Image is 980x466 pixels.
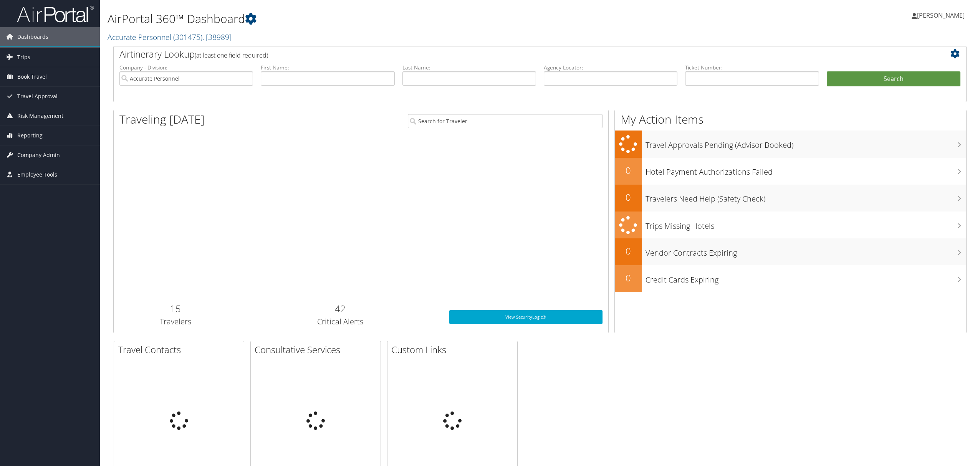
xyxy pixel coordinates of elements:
[827,71,960,87] button: Search
[449,310,603,324] a: View SecurityLogic®
[615,158,966,185] a: 0Hotel Payment Authorizations Failed
[195,51,268,59] span: (at least one field required)
[17,126,43,145] span: Reporting
[261,64,394,71] label: First Name:
[119,302,232,315] h2: 15
[615,164,642,177] h2: 0
[17,145,60,165] span: Company Admin
[119,64,253,71] label: Company - Division:
[685,64,819,71] label: Ticket Number:
[17,165,57,184] span: Employee Tools
[173,32,202,42] span: ( 301475 )
[119,48,889,61] h2: Airtinerary Lookup
[243,316,438,327] h3: Critical Alerts
[615,131,966,158] a: Travel Approvals Pending (Advisor Booked)
[646,163,966,177] h3: Hotel Payment Authorizations Failed
[402,64,536,71] label: Last Name:
[646,217,966,231] h3: Trips Missing Hotels
[544,64,677,71] label: Agency Locator:
[108,11,684,27] h1: AirPortal 360™ Dashboard
[646,271,966,285] h3: Credit Cards Expiring
[646,190,966,204] h3: Travelers Need Help (Safety Check)
[255,343,381,356] h2: Consultative Services
[615,238,966,265] a: 0Vendor Contracts Expiring
[917,11,965,20] span: [PERSON_NAME]
[17,87,58,106] span: Travel Approval
[615,111,966,127] h1: My Action Items
[17,5,94,23] img: airportal-logo.png
[202,32,232,42] span: , [ 38989 ]
[646,244,966,258] h3: Vendor Contracts Expiring
[615,265,966,292] a: 0Credit Cards Expiring
[646,136,966,150] h3: Travel Approvals Pending (Advisor Booked)
[391,343,517,356] h2: Custom Links
[615,212,966,239] a: Trips Missing Hotels
[119,111,205,127] h1: Traveling [DATE]
[912,4,972,27] a: [PERSON_NAME]
[615,271,642,284] h2: 0
[17,27,48,46] span: Dashboards
[17,67,47,86] span: Book Travel
[108,32,232,42] a: Accurate Personnel
[243,302,438,315] h2: 42
[615,245,642,258] h2: 0
[615,191,642,204] h2: 0
[17,48,30,67] span: Trips
[615,185,966,212] a: 0Travelers Need Help (Safety Check)
[408,114,603,128] input: Search for Traveler
[118,343,244,356] h2: Travel Contacts
[119,316,232,327] h3: Travelers
[17,106,63,126] span: Risk Management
